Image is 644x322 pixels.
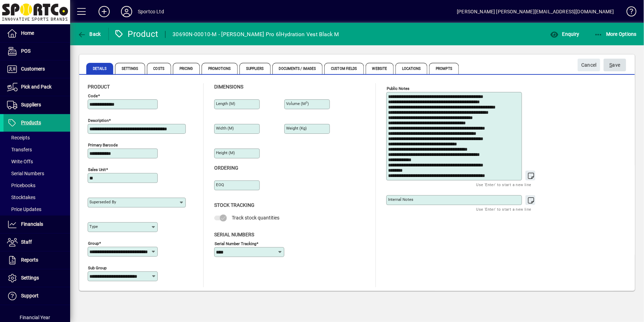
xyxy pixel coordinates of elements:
[4,144,70,156] a: Transfers
[366,63,394,74] span: Website
[216,126,234,131] mat-label: Width (m)
[239,63,271,74] span: Suppliers
[147,63,171,74] span: Costs
[173,63,200,74] span: Pricing
[216,101,235,106] mat-label: Length (m)
[4,25,70,42] a: Home
[610,62,612,68] span: S
[88,241,99,246] mat-label: Group
[4,132,70,144] a: Receipts
[4,203,70,215] a: Price Updates
[548,28,581,40] button: Enquiry
[7,171,44,176] span: Serial Numbers
[89,224,98,229] mat-label: Type
[7,147,32,152] span: Transfers
[4,167,70,179] a: Serial Numbers
[89,199,116,204] mat-label: Superseded by
[594,31,637,37] span: More Options
[4,179,70,191] a: Pricebooks
[77,31,101,37] span: Back
[215,241,256,246] mat-label: Serial Number tracking
[88,93,98,98] mat-label: Code
[457,6,614,17] div: [PERSON_NAME] [PERSON_NAME][EMAIL_ADDRESS][DOMAIN_NAME]
[21,239,32,245] span: Staff
[4,251,70,269] a: Reports
[172,29,339,40] div: 30690N-00010-M - [PERSON_NAME] Pro 6lHydration Vest Black M
[21,275,39,281] span: Settings
[4,42,70,60] a: POS
[4,156,70,167] a: Write Offs
[324,63,364,74] span: Custom Fields
[88,167,106,172] mat-label: Sales unit
[21,257,38,263] span: Reports
[20,315,50,320] span: Financial Year
[272,63,323,74] span: Documents / Images
[115,5,138,18] button: Profile
[7,135,30,140] span: Receipts
[4,191,70,203] a: Stocktakes
[88,84,110,90] span: Product
[88,143,118,147] mat-label: Primary barcode
[610,59,621,71] span: ave
[21,102,41,107] span: Suppliers
[476,180,531,189] mat-hint: Use 'Enter' to start a new line
[214,84,243,90] span: Dimensions
[7,206,41,212] span: Price Updates
[286,101,309,106] mat-label: Volume (m )
[70,28,109,40] app-page-header-button: Back
[476,205,531,213] mat-hint: Use 'Enter' to start a new line
[4,269,70,287] a: Settings
[581,59,597,71] span: Cancel
[7,183,35,188] span: Pricebooks
[395,63,427,74] span: Locations
[604,59,626,71] button: Save
[429,63,459,74] span: Prompts
[21,66,45,72] span: Customers
[21,221,43,227] span: Financials
[306,101,307,104] sup: 3
[93,5,115,18] button: Add
[202,63,238,74] span: Promotions
[578,59,600,71] button: Cancel
[621,1,635,24] a: Knowledge Base
[7,195,35,200] span: Stocktakes
[21,30,34,36] span: Home
[592,28,639,40] button: More Options
[88,265,107,270] mat-label: Sub group
[4,234,70,251] a: Staff
[7,159,33,164] span: Write Offs
[76,28,103,40] button: Back
[216,150,235,155] mat-label: Height (m)
[550,31,579,37] span: Enquiry
[21,84,52,90] span: Pick and Pack
[4,216,70,233] a: Financials
[286,126,307,131] mat-label: Weight (Kg)
[4,78,70,96] a: Pick and Pack
[114,28,158,40] div: Product
[388,197,413,202] mat-label: Internal Notes
[138,6,164,17] div: Sportco Ltd
[86,63,113,74] span: Details
[88,118,109,123] mat-label: Description
[216,182,224,187] mat-label: EOQ
[21,293,39,298] span: Support
[214,165,238,171] span: Ordering
[214,202,255,208] span: Stock Tracking
[232,215,279,221] span: Track stock quantities
[4,96,70,114] a: Suppliers
[4,60,70,78] a: Customers
[214,232,254,237] span: Serial Numbers
[115,63,145,74] span: Settings
[4,287,70,305] a: Support
[387,86,409,91] mat-label: Public Notes
[21,120,41,125] span: Products
[21,48,30,54] span: POS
